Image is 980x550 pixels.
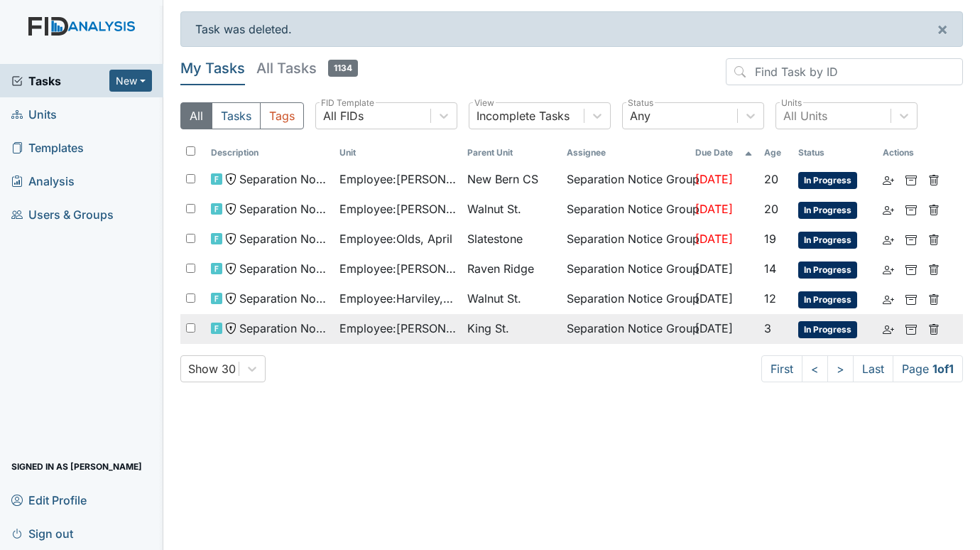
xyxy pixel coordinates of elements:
[11,103,57,125] span: Units
[877,141,948,165] th: Actions
[798,291,857,308] span: In Progress
[180,11,963,47] div: Task was deleted.
[11,203,114,225] span: Users & Groups
[798,321,857,338] span: In Progress
[239,200,328,217] span: Separation Notice
[928,171,940,188] a: Delete
[695,202,733,216] span: [DATE]
[783,107,827,124] div: All Units
[905,260,917,277] a: Archive
[793,141,877,165] th: Toggle SortBy
[695,291,733,306] span: [DATE]
[802,355,828,382] a: <
[11,170,75,192] span: Analysis
[212,102,261,129] button: Tasks
[764,202,778,216] span: 20
[467,200,521,217] span: Walnut St.
[11,522,73,544] span: Sign out
[109,70,152,92] button: New
[928,290,940,307] a: Delete
[695,232,733,246] span: [DATE]
[798,172,857,189] span: In Progress
[339,320,457,337] span: Employee : [PERSON_NAME]
[328,60,358,77] span: 1134
[561,314,690,344] td: Separation Notice Group
[467,171,538,188] span: New Bern CS
[905,230,917,247] a: Archive
[462,141,561,165] th: Toggle SortBy
[239,260,328,277] span: Separation Notice
[764,172,778,186] span: 20
[761,355,802,382] a: First
[827,355,854,382] a: >
[260,102,304,129] button: Tags
[937,18,948,39] span: ×
[180,58,245,78] h5: My Tasks
[239,320,328,337] span: Separation Notice
[928,260,940,277] a: Delete
[905,290,917,307] a: Archive
[339,200,457,217] span: Employee : [PERSON_NAME]
[690,141,759,165] th: Toggle SortBy
[561,141,690,165] th: Assignee
[339,171,457,188] span: Employee : [PERSON_NAME]
[932,362,954,376] strong: 1 of 1
[764,232,776,246] span: 19
[239,171,328,188] span: Separation Notice
[339,260,457,277] span: Employee : [PERSON_NAME]
[630,107,650,124] div: Any
[561,225,690,254] td: Separation Notice Group
[761,355,963,382] nav: task-pagination
[764,291,776,306] span: 12
[11,72,109,90] a: Tasks
[695,321,733,335] span: [DATE]
[561,254,690,284] td: Separation Notice Group
[758,141,793,165] th: Toggle SortBy
[905,171,917,188] a: Archive
[205,141,334,165] th: Toggle SortBy
[928,230,940,247] a: Delete
[726,58,963,85] input: Find Task by ID
[922,12,962,46] button: ×
[334,141,462,165] th: Toggle SortBy
[186,146,195,156] input: Toggle All Rows Selected
[467,320,509,337] span: King St.
[905,320,917,337] a: Archive
[764,321,771,335] span: 3
[180,102,304,129] div: Type filter
[11,455,142,478] span: Signed in as [PERSON_NAME]
[561,165,690,195] td: Separation Notice Group
[239,230,328,247] span: Separation Notice
[695,261,733,276] span: [DATE]
[467,290,521,307] span: Walnut St.
[188,360,236,377] div: Show 30
[339,290,457,307] span: Employee : Harviley, Keirria
[11,136,84,158] span: Templates
[256,58,358,78] h5: All Tasks
[928,200,940,217] a: Delete
[467,230,523,247] span: Slatestone
[339,230,452,247] span: Employee : Olds, April
[477,107,570,124] div: Incomplete Tasks
[561,284,690,314] td: Separation Notice Group
[239,290,328,307] span: Separation Notice
[928,320,940,337] a: Delete
[11,489,87,511] span: Edit Profile
[764,261,776,276] span: 14
[905,200,917,217] a: Archive
[467,260,534,277] span: Raven Ridge
[180,102,212,129] button: All
[561,195,690,225] td: Separation Notice Group
[695,172,733,186] span: [DATE]
[853,355,893,382] a: Last
[323,107,364,124] div: All FIDs
[798,232,857,249] span: In Progress
[798,261,857,279] span: In Progress
[893,355,963,382] span: Page
[798,202,857,219] span: In Progress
